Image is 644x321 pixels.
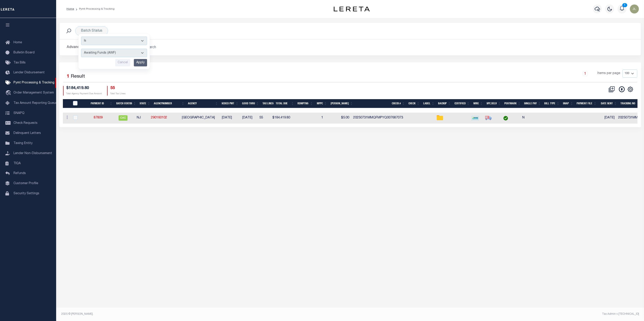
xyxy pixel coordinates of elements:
a: Home [66,8,74,10]
span: Refunds [13,172,26,175]
td: $5.00 [325,113,351,124]
input: Apply [134,59,147,66]
i: travel_explore [5,90,13,96]
td: 55 [258,113,271,124]
h4: 55 [110,86,126,91]
div: Batch Status [75,26,108,36]
img: open-file-folder.png [436,114,443,122]
th: Agency: activate to sort column ascending [186,99,220,108]
td: NJ [135,113,149,124]
span: Order Management System [13,91,54,94]
th: Tax Lines [261,99,274,108]
th: Total Due: activate to sort column ascending [274,99,296,108]
a: 290160102 [151,116,167,119]
td: N [520,113,541,124]
th: PayeePmtBatchStatus [70,99,85,108]
a: 87809 [94,116,103,119]
span: Pymt Processing & Tracking [13,81,54,84]
th: Spc.Delv: activate to sort column ascending [485,99,503,108]
input: Cancel [115,59,130,66]
span: Tax Amount Reporting Queue [13,102,57,105]
button: 1 [618,4,626,13]
th: MPPC: activate to sort column ascending [315,99,329,108]
button: Advanced Search [67,43,104,52]
span: Items per page [597,71,620,76]
span: TIQA [13,162,21,165]
span: Bulletin Board [13,51,35,54]
th: Bill Fee: activate to sort column ascending [329,99,355,108]
h4: $184,419.80 [66,86,102,91]
th: Postmark: activate to sort column ascending [503,99,522,108]
td: $184,419.80 [271,113,292,124]
span: Home [13,41,22,44]
img: SpclDelivery.png [485,114,492,122]
th: Good Thru: activate to sort column ascending [240,99,261,108]
span: Taxing Entity [13,142,33,145]
img: wire-transfer-logo.png [472,116,479,120]
td: [GEOGRAPHIC_DATA] [180,113,217,124]
span: Check Requests [13,122,37,125]
span: SNAPQ [13,111,24,115]
th: Payment ID: activate to sort column ascending [85,99,114,108]
th: Label: activate to sort column ascending [421,99,436,108]
th: Certified: activate to sort column ascending [453,99,472,108]
th: Check: activate to sort column ascending [407,99,421,108]
th: AgencyNumber: activate to sort column ascending [152,99,186,108]
th: Backup: activate to sort column ascending [436,99,453,108]
img: check-icon-green.svg [503,116,508,120]
span: Delinquent Letters [13,132,41,135]
td: [DATE] [237,113,258,124]
th: Batch Status: activate to sort column ascending [114,99,138,108]
span: 1 [622,3,627,7]
span: Lender Disbursement [13,71,45,74]
p: Total Agency Payment Due Amount [66,92,102,96]
td: 1 [311,113,325,124]
th: Rdmptns: activate to sort column ascending [296,99,315,108]
th: Date Sent: activate to sort column ascending [598,99,619,108]
th: Single Pay: activate to sort column ascending [522,99,543,108]
span: 1 [67,74,69,79]
th: Bill Type: activate to sort column ascending [543,99,561,108]
th: SNAP: activate to sort column ascending [561,99,575,108]
th: Payment File: activate to sort column ascending [575,99,598,108]
li: Pymt Processing & Tracking [74,7,115,11]
span: Tax Bills [13,61,26,64]
span: CAC [119,115,128,121]
td: [DATE] [596,113,616,124]
img: logo-dark.svg [334,7,370,11]
img: svg+xml;base64,PHN2ZyB4bWxucz0iaHR0cDovL3d3dy53My5vcmcvMjAwMC9zdmciIHBvaW50ZXItZXZlbnRzPSJub25lIi... [630,4,639,13]
a: 1 [583,71,588,76]
th: State: activate to sort column ascending [138,99,152,108]
p: Total Tax Lines [110,92,126,96]
td: 20250731MMQFMPYQ007687073 [351,113,405,124]
span: Lender Non-Disbursement [13,152,52,155]
label: Result [71,73,85,80]
th: Wire: activate to sort column ascending [472,99,485,108]
span: Security Settings [13,192,39,195]
span: Customer Profile [13,182,38,185]
td: [DATE] [217,113,237,124]
th: SCHED PMT: activate to sort column ascending [220,99,240,108]
th: Check #: activate to sort column ascending [355,99,407,108]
